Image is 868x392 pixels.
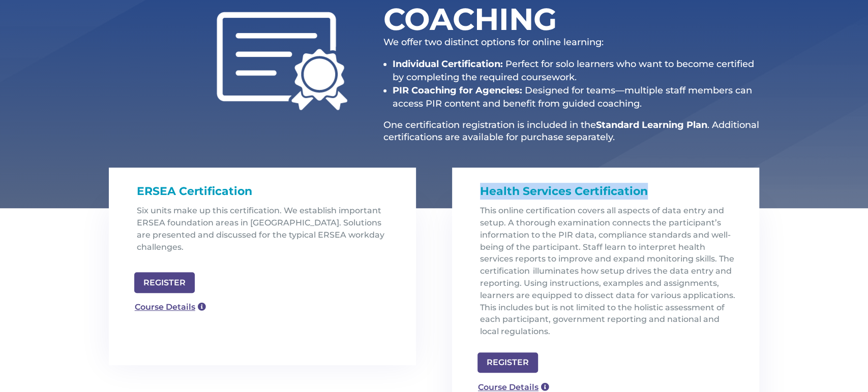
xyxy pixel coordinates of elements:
span: . Additional certifications are available for purchase separately. [383,119,759,142]
strong: Standard Learning Plan [596,119,707,130]
span: We offer two distinct options for online learning: [383,37,604,48]
li: Perfect for solo learners who want to become certified by completing the required coursework. [393,57,760,84]
strong: PIR Coaching for Agencies: [393,85,522,96]
a: REGISTER [477,352,538,373]
span: Health Services Certification [480,184,648,198]
strong: Individual Certification: [393,58,503,70]
li: Designed for teams—multiple staff members can access PIR content and benefit from guided coaching. [393,84,760,110]
span: ERSEA Certification [137,184,252,198]
a: REGISTER [134,272,195,293]
p: Six units make up this certification. We establish important ERSEA foundation areas in [GEOGRAPHI... [137,205,396,261]
span: This online certification covers all aspects of data entry and setup. A thorough examination conn... [480,206,735,336]
span: One certification registration is included in the [383,119,596,130]
a: Course Details [129,298,212,317]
